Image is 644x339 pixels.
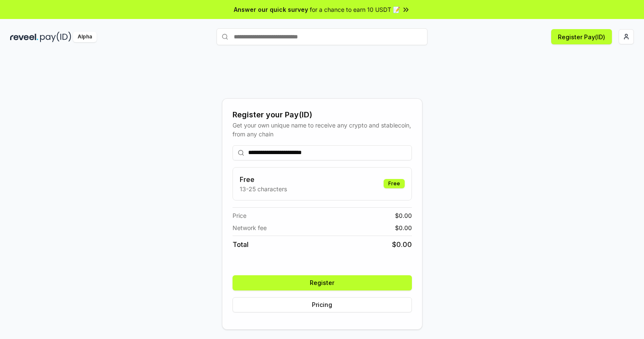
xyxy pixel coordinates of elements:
[392,239,412,250] span: $ 0.00
[240,184,287,193] p: 13-25 characters
[233,121,412,138] div: Get your own unique name to receive any crypto and stablecoin, from any chain
[310,5,400,14] span: for a chance to earn 10 USDT 📝
[551,29,612,44] button: Register Pay(ID)
[395,223,412,232] span: $ 0.00
[233,239,249,250] span: Total
[233,211,246,220] span: Price
[384,179,405,188] div: Free
[233,223,267,232] span: Network fee
[73,32,97,42] div: Alpha
[233,275,412,290] button: Register
[233,297,412,312] button: Pricing
[240,174,287,184] h3: Free
[233,109,412,121] div: Register your Pay(ID)
[234,5,308,14] span: Answer our quick survey
[10,32,38,42] img: reveel_dark
[40,32,71,42] img: pay_id
[395,211,412,220] span: $ 0.00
